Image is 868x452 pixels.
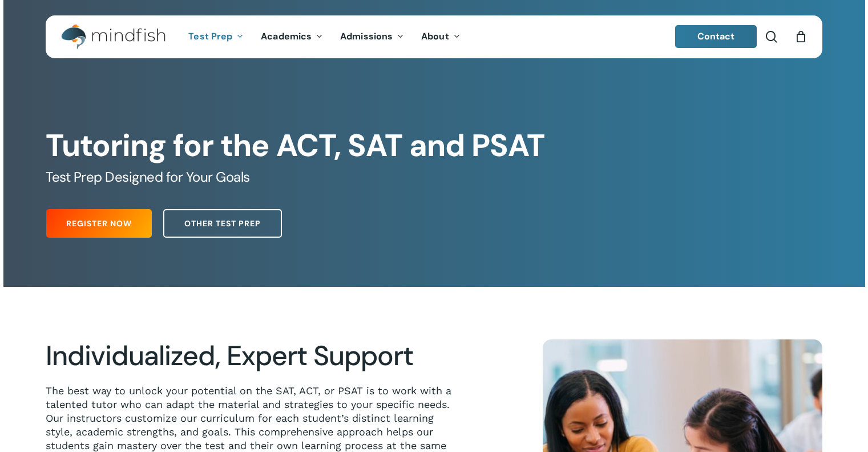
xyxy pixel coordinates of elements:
h5: Test Prep Designed for Your Goals [46,168,822,186]
h1: Tutoring for the ACT, SAT and PSAT [46,127,822,164]
span: Register Now [66,218,132,229]
span: Test Prep [188,30,232,42]
a: Register Now [46,209,152,238]
span: Admissions [340,30,393,42]
span: Contact [697,30,735,42]
a: Admissions [332,32,413,42]
a: Contact [675,25,757,48]
a: Test Prep [180,32,252,42]
a: About [413,32,469,42]
header: Main Menu [46,15,822,58]
h2: Individualized, Expert Support [46,339,462,373]
nav: Main Menu [180,15,469,58]
a: Other Test Prep [163,209,282,238]
span: About [421,30,449,42]
span: Other Test Prep [184,218,261,229]
span: Academics [261,30,312,42]
a: Cart [794,30,807,43]
a: Academics [252,32,332,42]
